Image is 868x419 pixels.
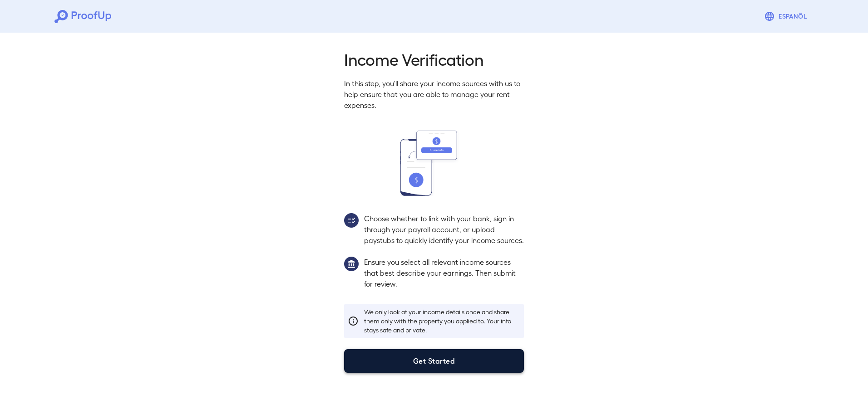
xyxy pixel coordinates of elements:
[344,49,524,69] h2: Income Verification
[344,78,524,111] p: In this step, you'll share your income sources with us to help ensure that you are able to manage...
[364,213,524,246] p: Choose whether to link with your bank, sign in through your payroll account, or upload paystubs t...
[364,257,524,289] p: Ensure you select all relevant income sources that best describe your earnings. Then submit for r...
[344,349,524,373] button: Get Started
[344,213,359,228] img: group2.svg
[760,7,814,25] button: Espanõl
[400,131,468,196] img: transfer_money.svg
[364,307,520,335] p: We only look at your income details once and share them only with the property you applied to. Yo...
[344,257,359,271] img: group1.svg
